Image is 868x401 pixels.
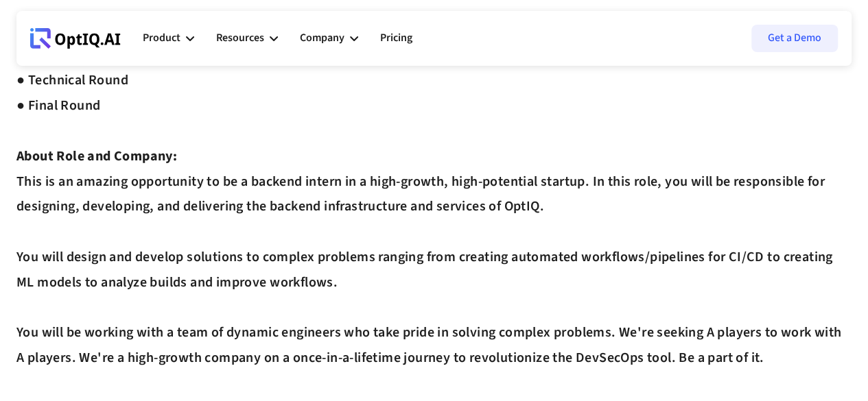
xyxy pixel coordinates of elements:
[751,25,838,52] a: Get a Demo
[380,18,412,59] a: Pricing
[300,29,344,47] div: Company
[216,18,278,59] div: Resources
[143,18,194,59] div: Product
[16,147,177,166] strong: About Role and Company:
[30,18,121,59] a: Webflow Homepage
[143,29,180,47] div: Product
[216,29,264,47] div: Resources
[300,18,358,59] div: Company
[30,48,31,49] div: Webflow Homepage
